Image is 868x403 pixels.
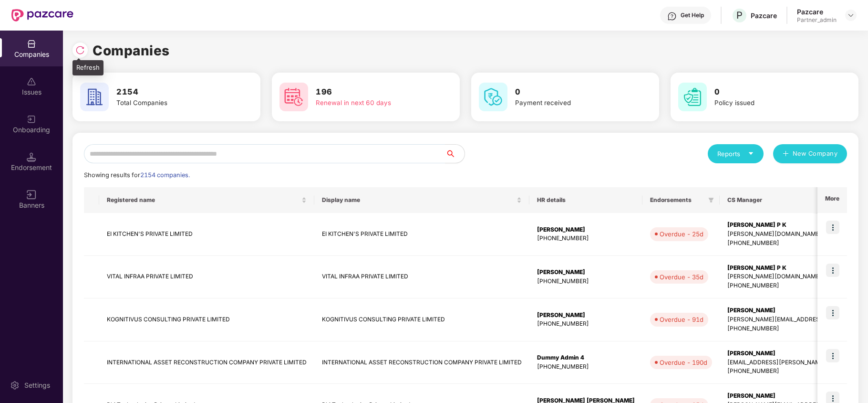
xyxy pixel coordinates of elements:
div: Policy issued [714,98,827,108]
th: HR details [529,187,642,213]
div: Total Companies [116,98,229,108]
img: icon [826,349,839,362]
td: EI KITCHEN'S PRIVATE LIMITED [314,213,529,256]
h3: 2154 [116,86,229,98]
div: Renewal in next 60 days [316,98,428,108]
h3: 0 [714,86,827,98]
div: Overdue - 190d [660,358,707,367]
div: Pazcare [751,11,777,20]
div: Overdue - 35d [660,272,703,282]
img: svg+xml;base64,PHN2ZyB3aWR0aD0iMTYiIGhlaWdodD0iMTYiIHZpZXdCb3g9IjAgMCAxNiAxNiIgZmlsbD0ibm9uZSIgeG... [27,190,36,200]
img: svg+xml;base64,PHN2ZyBpZD0iU2V0dGluZy0yMHgyMCIgeG1sbnM9Imh0dHA6Ly93d3cudzMub3JnLzIwMDAvc3ZnIiB3aW... [10,381,20,390]
img: svg+xml;base64,PHN2ZyB4bWxucz0iaHR0cDovL3d3dy53My5vcmcvMjAwMC9zdmciIHdpZHRoPSI2MCIgaGVpZ2h0PSI2MC... [678,83,707,111]
h3: 196 [316,86,428,98]
td: KOGNITIVUS CONSULTING PRIVATE LIMITED [99,298,314,341]
span: Display name [322,196,515,204]
span: New Company [793,149,838,159]
img: svg+xml;base64,PHN2ZyB3aWR0aD0iMTQuNSIgaGVpZ2h0PSIxNC41IiB2aWV3Qm94PSIwIDAgMTYgMTYiIGZpbGw9Im5vbm... [27,152,36,162]
th: More [817,187,847,213]
div: [PERSON_NAME] [537,268,635,277]
div: Dummy Admin 4 [537,353,635,362]
div: [PHONE_NUMBER] [537,362,635,371]
div: Get Help [681,11,704,19]
div: [PHONE_NUMBER] [537,234,635,243]
span: 2154 companies. [140,171,190,179]
img: svg+xml;base64,PHN2ZyBpZD0iSXNzdWVzX2Rpc2FibGVkIiB4bWxucz0iaHR0cDovL3d3dy53My5vcmcvMjAwMC9zdmciIH... [27,77,36,86]
div: Overdue - 25d [660,229,703,239]
div: Payment received [515,98,628,108]
span: filter [706,194,716,206]
img: icon [826,306,839,319]
div: [PHONE_NUMBER] [537,277,635,286]
div: Partner_admin [797,16,837,24]
button: plusNew Company [773,144,847,163]
td: KOGNITIVUS CONSULTING PRIVATE LIMITED [314,298,529,341]
td: VITAL INFRAA PRIVATE LIMITED [314,256,529,299]
th: Registered name [99,187,314,213]
td: INTERNATIONAL ASSET RECONSTRUCTION COMPANY PRIVATE LIMITED [99,341,314,384]
img: New Pazcare Logo [11,9,73,21]
th: Display name [314,187,529,213]
span: plus [783,150,789,158]
img: icon [826,264,839,277]
span: search [445,150,465,158]
img: svg+xml;base64,PHN2ZyB4bWxucz0iaHR0cDovL3d3dy53My5vcmcvMjAwMC9zdmciIHdpZHRoPSI2MCIgaGVpZ2h0PSI2MC... [279,83,308,111]
div: [PERSON_NAME] [537,311,635,320]
div: Settings [21,381,53,390]
span: Showing results for [84,171,190,179]
img: svg+xml;base64,PHN2ZyB4bWxucz0iaHR0cDovL3d3dy53My5vcmcvMjAwMC9zdmciIHdpZHRoPSI2MCIgaGVpZ2h0PSI2MC... [80,83,109,111]
div: Reports [717,149,754,159]
span: P [736,10,743,21]
div: [PERSON_NAME] [537,225,635,234]
img: svg+xml;base64,PHN2ZyBpZD0iSGVscC0zMngzMiIgeG1sbnM9Imh0dHA6Ly93d3cudzMub3JnLzIwMDAvc3ZnIiB3aWR0aD... [667,11,677,21]
h1: Companies [93,40,170,61]
div: Overdue - 91d [660,315,703,324]
span: filter [708,197,714,203]
img: svg+xml;base64,PHN2ZyBpZD0iQ29tcGFuaWVzIiB4bWxucz0iaHR0cDovL3d3dy53My5vcmcvMjAwMC9zdmciIHdpZHRoPS... [27,39,36,49]
td: EI KITCHEN'S PRIVATE LIMITED [99,213,314,256]
img: svg+xml;base64,PHN2ZyBpZD0iUmVsb2FkLTMyeDMyIiB4bWxucz0iaHR0cDovL3d3dy53My5vcmcvMjAwMC9zdmciIHdpZH... [75,45,85,55]
img: svg+xml;base64,PHN2ZyBpZD0iRHJvcGRvd24tMzJ4MzIiIHhtbG5zPSJodHRwOi8vd3d3LnczLm9yZy8yMDAwL3N2ZyIgd2... [847,11,855,19]
h3: 0 [515,86,628,98]
span: caret-down [748,150,754,157]
td: VITAL INFRAA PRIVATE LIMITED [99,256,314,299]
td: INTERNATIONAL ASSET RECONSTRUCTION COMPANY PRIVATE LIMITED [314,341,529,384]
span: Endorsements [650,196,704,204]
div: Refresh [72,60,103,75]
span: Registered name [107,196,300,204]
img: svg+xml;base64,PHN2ZyB4bWxucz0iaHR0cDovL3d3dy53My5vcmcvMjAwMC9zdmciIHdpZHRoPSI2MCIgaGVpZ2h0PSI2MC... [479,83,507,111]
img: svg+xml;base64,PHN2ZyB3aWR0aD0iMjAiIGhlaWdodD0iMjAiIHZpZXdCb3g9IjAgMCAyMCAyMCIgZmlsbD0ibm9uZSIgeG... [27,115,36,124]
img: icon [826,221,839,234]
div: Pazcare [797,7,837,16]
div: [PHONE_NUMBER] [537,319,635,329]
button: search [445,144,465,163]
